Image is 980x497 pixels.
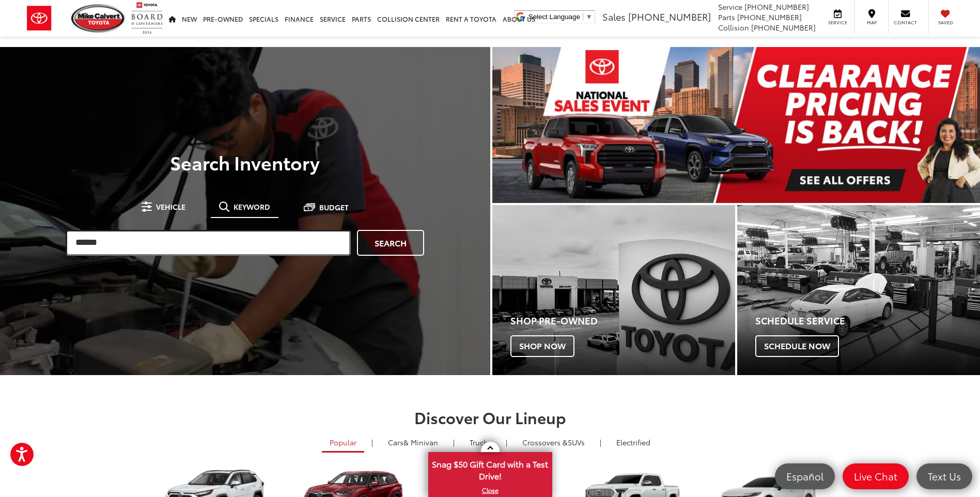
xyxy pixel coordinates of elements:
[737,12,802,22] span: [PHONE_NUMBER]
[849,470,903,483] span: Live Chat
[510,316,735,326] h4: Shop Pre-Owned
[843,463,909,489] a: Live Chat
[586,13,593,21] span: ▼
[369,437,376,447] li: |
[609,433,658,451] a: Electrified
[718,2,742,12] span: Service
[528,13,593,21] a: Select Language​
[737,205,980,375] a: Schedule Service Schedule Now
[718,12,735,22] span: Parts
[528,13,580,21] span: Select Language
[744,2,809,12] span: [PHONE_NUMBER]
[510,335,574,357] span: Shop Now
[781,470,829,483] span: Español
[234,203,270,210] span: Keyword
[934,19,957,26] span: Saved
[322,433,364,453] a: Popular
[462,433,499,451] a: Trucks
[755,335,839,357] span: Schedule Now
[737,205,980,375] div: Toyota
[43,152,447,173] h3: Search Inventory
[826,19,849,26] span: Service
[503,437,510,447] li: |
[923,470,966,483] span: Text Us
[718,22,749,33] span: Collision
[775,463,835,489] a: Español
[492,205,735,375] div: Toyota
[429,453,551,485] span: Snag $50 Gift Card with a Test Drive!
[751,22,816,33] span: [PHONE_NUMBER]
[380,433,446,451] a: Cars
[357,230,424,256] a: Search
[916,463,972,489] a: Text Us
[755,316,980,326] h4: Schedule Service
[492,205,735,375] a: Shop Pre-Owned Shop Now
[522,437,568,447] span: Crossovers &
[156,203,185,210] span: Vehicle
[126,409,854,426] h2: Discover Our Lineup
[597,437,604,447] li: |
[602,10,626,23] span: Sales
[515,433,593,451] a: SUVs
[894,19,917,26] span: Contact
[71,4,126,33] img: Mike Calvert Toyota
[403,437,438,447] span: & Minivan
[860,19,883,26] span: Map
[628,10,711,23] span: [PHONE_NUMBER]
[319,204,349,211] span: Budget
[450,437,457,447] li: |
